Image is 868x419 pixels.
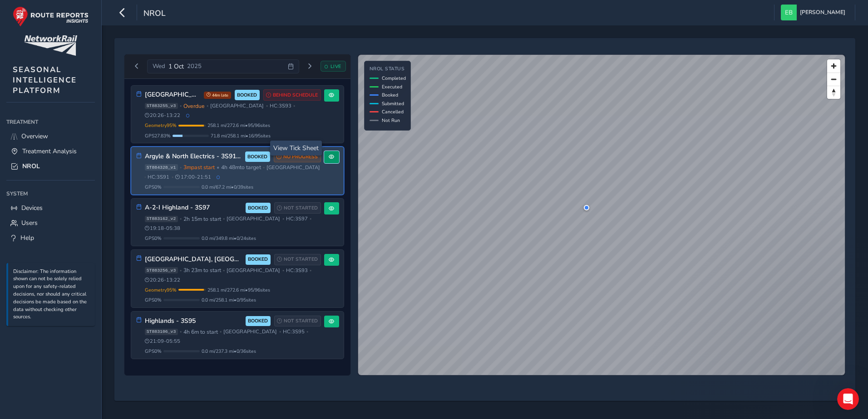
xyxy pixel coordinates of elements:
[145,329,178,335] span: ST883106_v3
[223,328,277,335] span: [GEOGRAPHIC_DATA]
[827,86,840,99] button: Reset bearing to north
[266,103,268,108] span: •
[781,5,848,20] button: [PERSON_NAME]
[21,204,43,212] span: Devices
[282,268,284,273] span: •
[6,115,95,129] div: Treatment
[6,129,95,144] a: Overview
[145,204,242,212] h3: A-2-I Highland - 3S97
[21,132,48,141] span: Overview
[283,153,318,161] span: NO PROGRESS
[207,103,208,108] span: •
[273,92,318,99] span: BEHIND SCHEDULE
[145,153,242,161] h3: Argyle & North Electrics - 3S91 PM
[293,103,295,108] span: •
[180,329,182,334] span: •
[13,6,89,27] img: rr logo
[266,164,320,171] span: [GEOGRAPHIC_DATA]
[306,329,308,334] span: •
[145,112,181,119] span: 20:26 - 13:22
[382,83,402,90] span: Executed
[237,92,257,99] span: BOOKED
[148,174,169,180] span: HC: 3S91
[145,338,181,345] span: 21:09 - 05:55
[248,256,268,263] span: BOOKED
[143,8,166,20] span: NROL
[13,64,77,96] span: SEASONAL INTELLIGENCE PLATFORM
[175,174,211,180] span: 17:00 - 21:51
[370,66,406,72] h4: NROL Status
[202,235,256,242] span: 0.0 mi / 349.8 mi • 0 / 24 sites
[207,122,270,129] span: 258.1 mi / 272.6 mi • 95 / 96 sites
[382,100,404,107] span: Submitted
[282,216,284,221] span: •
[129,61,144,72] button: Previous day
[286,215,308,222] span: HC: 3S97
[180,268,182,273] span: •
[207,287,270,293] span: 258.1 mi / 272.6 mi • 95 / 96 sites
[221,164,261,171] span: 4h 48m to target
[180,216,182,221] span: •
[145,267,178,273] span: ST883256_v3
[168,62,184,71] span: 1 Oct
[180,165,182,170] span: •
[6,200,95,215] a: Devices
[382,92,398,98] span: Booked
[183,328,218,336] span: 4h 6m to start
[153,62,165,70] span: Wed
[145,287,177,293] span: Geometry 95 %
[6,159,95,174] a: NROL
[172,175,173,180] span: •
[20,234,34,242] span: Help
[6,187,95,200] div: System
[183,215,221,223] span: 2h 15m to start
[837,388,859,410] iframe: Intercom live chat
[183,164,215,171] span: 3m past start
[145,184,162,190] span: GPS 0 %
[202,184,253,190] span: 0.0 mi / 67.2 mi • 0 / 39 sites
[144,175,146,180] span: •
[145,297,162,303] span: GPS 0 %
[6,215,95,230] a: Users
[283,328,305,335] span: HC: 3S95
[24,35,77,56] img: customer logo
[827,73,840,86] button: Zoom out
[227,267,280,274] span: [GEOGRAPHIC_DATA]
[145,277,181,283] span: 20:26 - 13:22
[145,235,162,242] span: GPS 0 %
[217,164,219,171] span: •
[145,122,177,129] span: Geometry 95 %
[21,219,38,227] span: Users
[183,267,221,274] span: 3h 23m to start
[202,348,256,355] span: 0.0 mi / 237.3 mi • 0 / 36 sites
[781,5,797,20] img: diamond-layout
[210,102,264,109] span: [GEOGRAPHIC_DATA]
[302,61,317,72] button: Next day
[187,62,202,70] span: 2025
[227,215,280,222] span: [GEOGRAPHIC_DATA]
[382,117,400,124] span: Not Run
[270,102,291,109] span: HC: 3S93
[382,108,404,115] span: Cancelled
[22,147,77,156] span: Treatment Analysis
[6,144,95,159] a: Treatment Analysis
[145,216,178,222] span: ST883162_v2
[279,329,281,334] span: •
[247,153,267,161] span: BOOKED
[263,165,265,170] span: •
[310,268,311,273] span: •
[284,317,318,325] span: NOT STARTED
[145,91,201,99] h3: [GEOGRAPHIC_DATA], [GEOGRAPHIC_DATA], [GEOGRAPHIC_DATA] 3S93
[145,348,162,355] span: GPS 0 %
[827,59,840,73] button: Zoom in
[145,103,178,109] span: ST883255_v3
[248,205,268,212] span: BOOKED
[22,162,40,171] span: NROL
[180,103,182,108] span: •
[145,256,242,263] h3: [GEOGRAPHIC_DATA], [GEOGRAPHIC_DATA], [GEOGRAPHIC_DATA] 3S93
[145,317,242,325] h3: Highlands - 3S95
[13,268,90,322] p: Disclaimer: The information shown can not be solely relied upon for any safety-related decisions,...
[248,317,268,325] span: BOOKED
[6,230,95,245] a: Help
[145,132,171,139] span: GPS 27.83 %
